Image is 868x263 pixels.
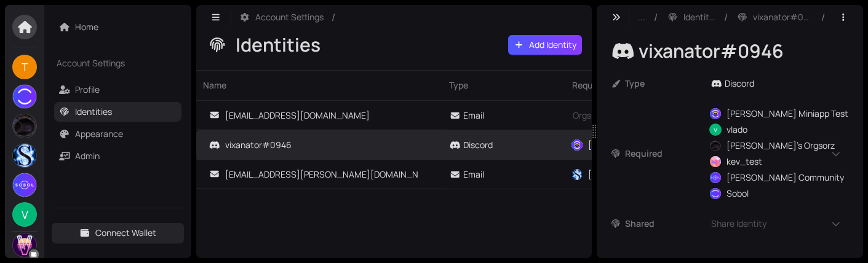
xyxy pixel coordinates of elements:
span: vlado [727,123,747,136]
span: T [22,55,28,79]
div: Required [565,71,811,100]
img: DqDBPFGanK.jpeg [13,114,36,138]
a: Admin [75,150,100,162]
span: vixanator#0946 [639,38,784,63]
span: vixanator#0946 [753,10,813,24]
span: V [714,124,717,136]
span: [PERSON_NAME] Test [588,168,677,181]
span: Account Settings [57,57,157,70]
span: ... [638,10,645,24]
span: [PERSON_NAME] Community [727,171,844,184]
span: Add Identity [529,38,576,52]
button: ... [632,7,651,27]
span: Type [625,77,704,90]
span: Identities [683,10,716,24]
span: kev_test [727,155,762,168]
div: Account Settings [52,49,184,77]
img: T8Xj_ByQ5B.jpeg [13,173,36,197]
img: c3llwUlr6D.jpeg [13,144,36,167]
img: IM0s7RdbjA.jpeg [710,188,721,199]
img: rIlMJTJyXF.jpeg [710,156,721,167]
a: [EMAIL_ADDRESS][DOMAIN_NAME] [202,101,418,130]
a: Profile [75,84,100,95]
div: Type [442,71,565,100]
span: Account Settings [255,10,324,24]
span: Shared [625,217,704,230]
img: 1d3d5e142b2c057a2bb61662301e7eb7.webp [710,108,721,119]
img: uFnuvqlq9.jpeg [710,140,721,151]
img: -p7CFtGCuC.jpeg [710,172,721,183]
div: [EMAIL_ADDRESS][DOMAIN_NAME] [202,109,370,122]
button: Account Settings [234,7,329,27]
button: Connect Wallet [52,223,184,243]
img: S5xeEuA_KA.jpeg [13,85,36,108]
a: Identities [75,106,112,117]
button: Add Identity [508,35,583,55]
button: vixanator#0946 [731,7,819,27]
img: v71qhdebb.jpeg [571,169,583,180]
span: [PERSON_NAME] Miniapp Test [588,138,710,152]
span: [PERSON_NAME]'s Orgsorz [727,139,835,152]
a: [EMAIL_ADDRESS][PERSON_NAME][DOMAIN_NAME] [202,160,418,189]
div: vixanator#0946 [202,138,292,152]
div: Name [196,71,442,100]
span: [PERSON_NAME] Miniapp Test [727,107,848,120]
span: V [22,202,28,227]
span: Sobol [727,187,749,200]
a: Home [75,21,98,33]
a: vixanator#0946 [202,131,418,159]
button: Identities [661,7,722,27]
img: 1d3d5e142b2c057a2bb61662301e7eb7.webp [571,139,583,151]
span: Connect Wallet [95,226,156,240]
img: Jo8aJ5B5ax.jpeg [13,234,36,257]
a: Appearance [75,128,123,139]
div: [EMAIL_ADDRESS][PERSON_NAME][DOMAIN_NAME] [202,168,440,181]
div: Identities [236,33,324,57]
span: Required [625,147,704,160]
